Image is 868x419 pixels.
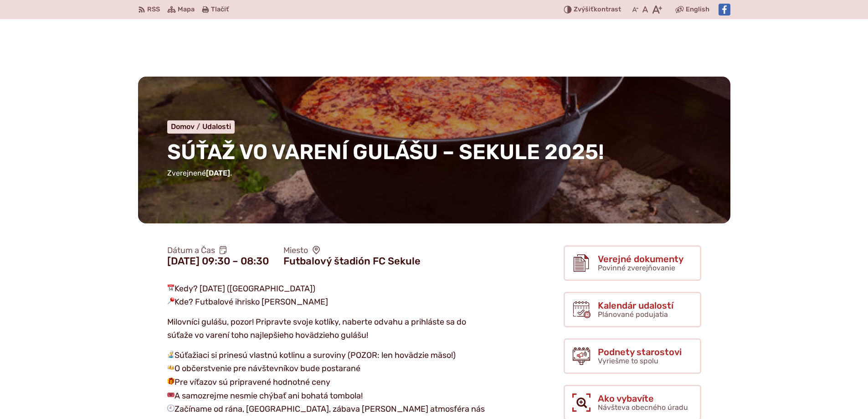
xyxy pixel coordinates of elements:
figcaption: Futbalový štadión FC Sekule [283,255,421,267]
span: Dátum a Čas [167,245,269,256]
span: SÚŤAŽ VO VARENÍ GULÁŠU – SEKULE 2025! [167,140,604,165]
span: Plánované podujatia [598,310,668,319]
span: Návšteva obecného úradu [598,403,688,412]
a: English [684,4,711,15]
img: 🎁 [167,378,175,385]
span: Zvýšiť [574,5,594,13]
span: Mapa [178,4,195,15]
img: 🕘 [167,404,175,412]
span: [DATE] [206,169,230,177]
p: Zverejnené . [167,167,701,179]
img: 📍 [167,297,175,305]
img: 🎟️ [167,391,175,398]
span: Miesto [283,245,421,256]
span: English [686,4,709,15]
span: Kalendár udalostí [598,300,673,310]
p: Milovníci gulášu, pozor! Pripravte svoje kotlíky, naberte odvahu a prihláste sa do súťaže vo vare... [167,316,491,342]
span: Vyriešme to spolu [598,357,658,365]
p: Kedy? [DATE] ([GEOGRAPHIC_DATA]) Kde? Futbalové ihrisko [PERSON_NAME] [167,282,491,309]
span: Domov [171,122,195,131]
a: Domov [171,122,202,131]
img: Prejsť na Facebook stránku [719,4,730,16]
a: Verejné dokumenty Povinné zverejňovanie [564,245,701,281]
span: Povinné zverejňovanie [598,264,675,272]
a: Udalosti [202,122,231,131]
img: 📅 [167,284,175,291]
figcaption: [DATE] 09:30 – 08:30 [167,255,269,267]
img: 👨‍🍳 [167,351,175,358]
span: Tlačiť [211,6,229,14]
span: kontrast [574,6,621,14]
img: 🍻 [167,364,175,371]
span: Verejné dokumenty [598,254,683,264]
span: RSS [147,4,160,15]
a: Kalendár udalostí Plánované podujatia [564,292,701,327]
a: Podnety starostovi Vyriešme to spolu [564,338,701,374]
span: Ako vybavíte [598,393,688,403]
span: Podnety starostovi [598,347,682,357]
